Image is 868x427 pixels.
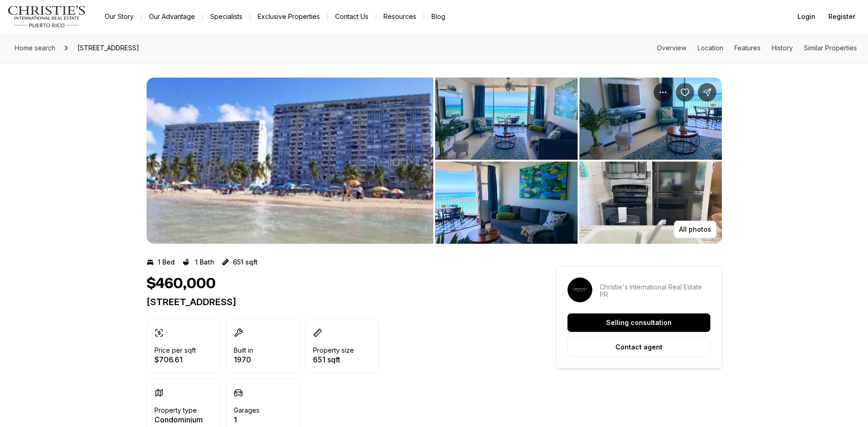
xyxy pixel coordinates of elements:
a: Skip to: Location [697,44,723,52]
button: All photos [674,221,716,238]
p: 1970 [234,356,253,363]
a: Specialists [203,10,250,23]
span: Home search [15,44,55,52]
p: 1 Bath [195,259,214,266]
a: Skip to: Overview [657,44,686,52]
p: 1 Bed [158,259,175,266]
a: Exclusive Properties [250,10,327,23]
p: 651 sqft [233,259,258,266]
p: 1 [234,416,260,423]
img: logo [7,6,86,28]
button: Property options [654,83,672,102]
span: [STREET_ADDRESS] [74,41,143,55]
div: Listing Photos [147,78,722,244]
a: Home search [11,41,59,55]
button: Selling consultation [567,313,710,332]
a: Skip to: Features [734,44,761,52]
p: Selling consultation [606,319,672,326]
span: Register [828,13,855,20]
p: Garages [234,407,260,414]
button: Login [792,7,821,26]
p: 651 sqft [313,356,354,363]
h1: $460,000 [147,275,216,293]
p: Contact agent [615,343,662,351]
button: Contact agent [567,337,710,357]
p: Condominium [154,416,203,423]
p: Price per sqft [154,347,196,354]
p: Property type [154,407,197,414]
button: View image gallery [147,78,433,244]
a: Resources [376,10,424,23]
a: Skip to: Similar Properties [804,44,857,52]
p: Built in [234,347,253,354]
p: [STREET_ADDRESS] [147,296,523,307]
p: Christie's International Real Estate PR [600,283,710,298]
button: View image gallery [579,162,722,244]
a: Our Story [97,10,141,23]
p: All photos [679,226,711,233]
a: Skip to: History [772,44,793,52]
button: Save Property: 5347 AVE ISLA VERDE #12 [676,83,694,102]
p: Property size [313,347,354,354]
a: Blog [424,10,453,23]
a: Our Advantage [142,10,202,23]
li: 1 of 6 [147,78,433,244]
button: Share Property: 5347 AVE ISLA VERDE #12 [698,83,716,102]
nav: Page section menu [657,44,857,52]
li: 2 of 6 [435,78,722,244]
button: Register [823,7,861,26]
button: View image gallery [435,78,578,160]
button: View image gallery [435,162,578,244]
p: $706.61 [154,356,196,363]
button: Contact Us [328,10,376,23]
span: Login [797,13,815,20]
button: View image gallery [579,78,722,160]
